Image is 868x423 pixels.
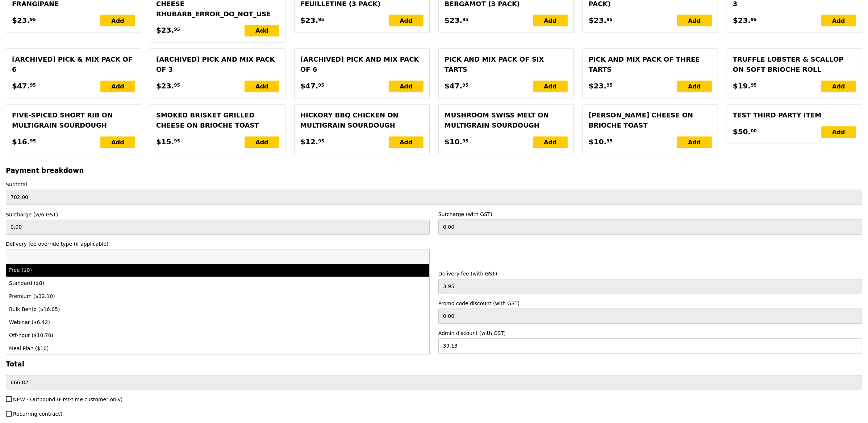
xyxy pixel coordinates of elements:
[318,138,324,144] span: 95
[245,137,279,148] div: Add
[174,27,180,33] span: 95
[318,83,324,88] span: 95
[9,332,322,339] div: Off-hour ($10.70)
[821,127,856,138] div: Add
[589,111,712,131] div: [PERSON_NAME] Cheese on Brioche Toast
[300,55,423,75] div: [Archived] Pick and mix pack of 6
[462,83,468,88] span: 95
[6,361,862,368] h3: Total
[13,411,63,417] span: Recurring contract?
[12,111,135,131] div: Five‑spiced Short Rib on Multigrain Sourdough
[533,81,568,92] div: Add
[438,300,862,307] label: Promo code discount (with GST)
[156,55,279,75] div: [Archived] Pick and mix pack of 3
[589,55,712,75] div: Pick and mix pack of three tarts
[606,138,613,144] span: 95
[30,138,36,144] span: 95
[12,55,135,75] div: [Archived] Pick & mix pack of 6
[6,241,430,248] label: Delivery fee override type (if applicable)
[733,81,751,92] span: $19.
[300,81,318,92] span: $47.
[589,81,606,92] span: $23.
[589,137,606,148] span: $10.
[533,15,568,26] div: Add
[300,137,318,148] span: $12.
[751,128,757,134] span: 00
[533,137,568,148] div: Add
[100,15,135,26] div: Add
[389,137,423,148] div: Add
[9,345,322,352] div: Meal Plan ($10)
[589,15,606,26] span: $23.
[733,111,856,121] div: Test third party item
[174,138,180,144] span: 95
[389,15,423,26] div: Add
[156,81,174,92] span: $23.
[389,81,423,92] div: Add
[245,81,279,92] div: Add
[12,15,30,26] span: $23.
[174,83,180,88] span: 95
[300,111,423,131] div: Hickory BBQ Chicken on Multigrain Sourdough
[733,55,856,75] div: Truffle Lobster & Scallop on Soft Brioche Roll
[462,17,468,22] span: 95
[156,25,174,36] span: $23.
[606,17,613,22] span: 95
[156,137,174,148] span: $15.
[9,319,322,326] div: Webinar ($6.42)
[445,81,462,92] span: $47.
[9,267,322,274] div: Free ($0)
[445,55,568,75] div: Pick and mix pack of six tarts
[13,397,123,403] span: NEW - Outbound (First-time customer only)
[6,167,862,175] h3: Payment breakdown
[445,111,568,131] div: Mushroom Swiss Melt on Multigrain Sourdough
[438,270,862,278] label: Delivery fee (with GST)
[6,181,862,188] label: Subtotal
[6,397,12,402] input: NEW - Outbound (First-time customer only)
[9,280,322,287] div: Standard ($8)
[606,83,613,88] span: 95
[156,111,279,131] div: Smoked Brisket Grilled Cheese on Brioche Toast
[12,137,30,148] span: $16.
[100,137,135,148] div: Add
[677,15,712,26] div: Add
[438,211,862,218] label: Surcharge (with GST)
[9,293,322,300] div: Premium ($32.10)
[30,17,36,22] span: 95
[245,25,279,37] div: Add
[438,330,862,337] label: Admin discount (with GST)
[677,137,712,148] div: Add
[677,81,712,92] div: Add
[300,15,318,26] span: $23.
[445,137,462,148] span: $10.
[821,81,856,92] div: Add
[462,138,468,144] span: 95
[445,15,462,26] span: $23.
[733,127,751,137] span: $50.
[30,83,36,88] span: 95
[100,81,135,92] div: Add
[12,81,30,92] span: $47.
[6,411,12,417] input: Recurring contract?
[318,17,324,22] span: 95
[751,17,757,22] span: 95
[6,211,430,218] label: Surcharge (w/o GST)
[751,83,757,88] span: 95
[733,15,751,26] span: $23.
[821,15,856,26] div: Add
[9,306,322,313] div: Bulk Bento ($16.05)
